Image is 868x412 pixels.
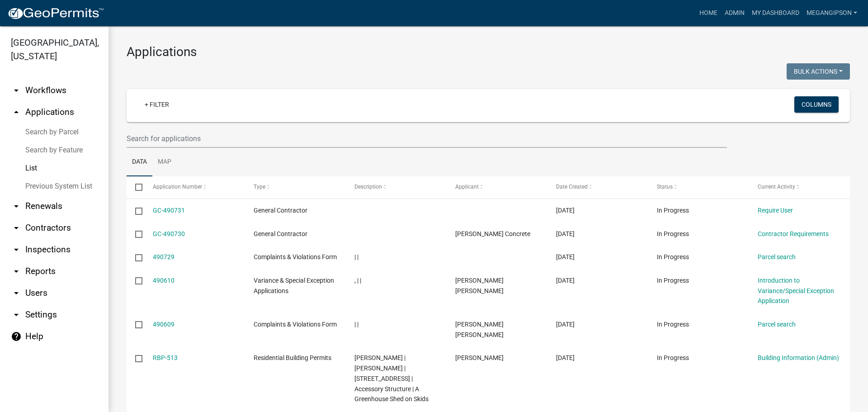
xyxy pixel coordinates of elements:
span: Status [657,184,673,190]
i: arrow_drop_up [11,107,22,118]
span: In Progress [657,354,689,361]
a: My Dashboard [748,5,803,22]
a: Parcel search [758,321,796,328]
a: megangipson [803,5,861,22]
a: Introduction to Variance/Special Exception Application [758,277,834,305]
span: In Progress [657,253,689,260]
a: 490609 [153,321,175,328]
span: , | | [354,277,361,284]
a: Require User [758,207,793,214]
span: Complaints & Violations Form [254,321,337,328]
span: 10/10/2025 [556,230,575,237]
span: Description [354,184,382,190]
datatable-header-cell: Date Created [547,176,648,198]
h3: Applications [127,44,850,60]
span: Penelope E Petropoulos | Penelope E Petropoulos | 3393 N Mexico Rd Peru, IN 46970 | Accessory Str... [354,354,429,403]
span: Application Number [153,184,202,190]
a: + Filter [137,96,176,113]
span: Cottingham Concrete [455,230,530,237]
datatable-header-cell: Description [346,176,447,198]
a: 490729 [153,253,175,260]
i: arrow_drop_down [11,244,22,255]
i: arrow_drop_down [11,85,22,96]
span: Penelope E Petropoulos [455,354,504,361]
a: Home [696,5,721,22]
span: | | [354,253,359,260]
span: 10/09/2025 [556,321,575,328]
span: Complaints & Violations Form [254,253,337,260]
a: GC-490730 [153,230,185,237]
span: Residential Building Permits [254,354,331,361]
i: arrow_drop_down [11,266,22,277]
input: Search for applications [127,129,727,148]
span: Jordan L. Janowski [455,277,504,294]
a: 490610 [153,277,175,284]
a: Parcel search [758,253,796,260]
span: General Contractor [254,230,307,237]
datatable-header-cell: Current Activity [749,176,850,198]
a: RBP-513 [153,354,178,361]
span: In Progress [657,277,689,284]
span: Date Created [556,184,588,190]
button: Bulk Actions [787,63,850,80]
span: Variance & Special Exception Applications [254,277,334,294]
datatable-header-cell: Applicant [447,176,547,198]
span: In Progress [657,321,689,328]
span: In Progress [657,207,689,214]
span: Type [254,184,265,190]
i: arrow_drop_down [11,288,22,298]
span: Jordan L. Janowski [455,321,504,338]
i: arrow_drop_down [11,309,22,320]
span: 10/10/2025 [556,253,575,260]
a: Building Information (Admin) [758,354,839,361]
datatable-header-cell: Application Number [144,176,245,198]
a: Data [127,148,152,177]
button: Columns [794,96,839,113]
a: GC-490731 [153,207,185,214]
span: Current Activity [758,184,795,190]
i: arrow_drop_down [11,223,22,233]
span: Applicant [455,184,479,190]
span: 10/09/2025 [556,354,575,361]
span: 10/09/2025 [556,277,575,284]
a: Map [152,148,177,177]
span: 10/10/2025 [556,207,575,214]
i: help [11,331,22,342]
a: Admin [721,5,748,22]
a: Contractor Requirements [758,230,829,237]
span: | | [354,321,359,328]
datatable-header-cell: Status [648,176,749,198]
span: General Contractor [254,207,307,214]
datatable-header-cell: Type [245,176,345,198]
i: arrow_drop_down [11,201,22,212]
datatable-header-cell: Select [127,176,144,198]
span: In Progress [657,230,689,237]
